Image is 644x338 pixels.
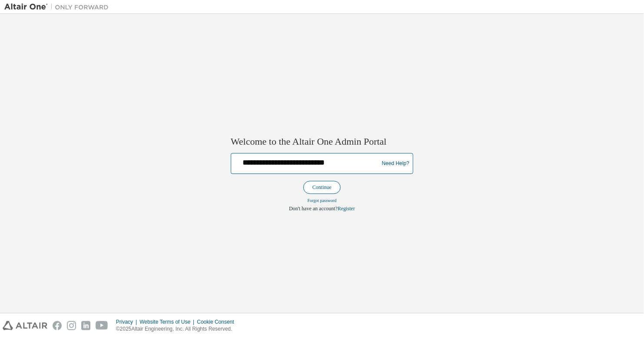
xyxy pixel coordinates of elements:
img: facebook.svg [53,321,62,330]
img: altair_logo.svg [3,321,47,330]
div: Website Terms of Use [139,318,197,325]
h2: Welcome to the Altair One Admin Portal [231,136,413,148]
img: linkedin.svg [81,321,90,330]
a: Need Help? [382,163,409,164]
img: instagram.svg [67,321,76,330]
img: youtube.svg [96,321,108,330]
div: Cookie Consent [197,318,239,325]
img: Altair One [4,3,113,11]
button: Continue [303,181,341,194]
span: Don't have an account? [289,206,338,212]
a: Register [338,206,355,212]
a: Forgot password [308,199,337,203]
p: © 2025 Altair Engineering, Inc. All Rights Reserved. [116,325,239,333]
div: Privacy [116,318,139,325]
